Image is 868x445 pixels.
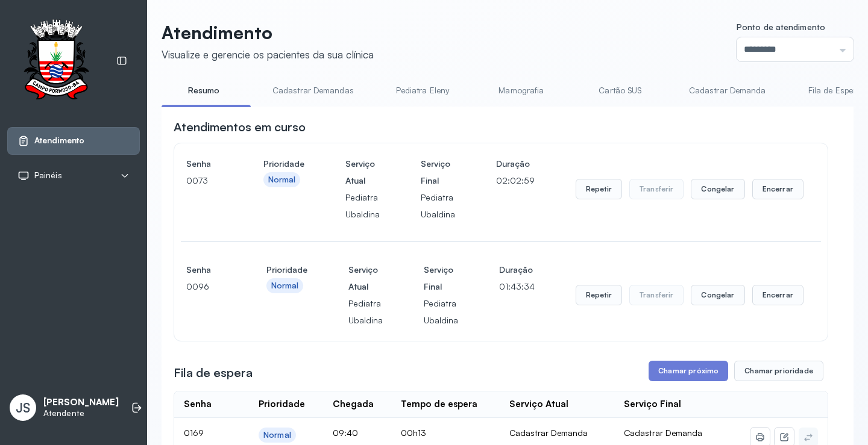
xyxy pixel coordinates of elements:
button: Repetir [576,179,622,199]
p: Pediatra Ubaldina [345,189,380,223]
button: Repetir [576,285,622,305]
span: 09:40 [333,428,358,438]
a: Cartão SUS [578,81,662,101]
div: Prioridade [259,399,305,410]
h3: Atendimentos em curso [174,119,306,135]
div: Senha [184,399,212,410]
h4: Prioridade [266,261,307,278]
div: Tempo de espera [401,399,477,410]
p: Pediatra Ubaldina [424,295,458,329]
div: Normal [263,430,291,440]
p: Atendimento [162,22,374,43]
a: Cadastrar Demanda [677,81,778,101]
a: Atendimento [17,135,130,147]
button: Congelar [691,179,744,199]
h4: Serviço Final [421,155,455,189]
p: 0073 [186,172,222,189]
button: Transferir [629,285,684,305]
button: Encerrar [752,179,804,199]
h4: Serviço Atual [345,155,380,189]
div: Normal [268,175,296,185]
h3: Fila de espera [174,364,253,381]
div: Visualize e gerencie os pacientes da sua clínica [162,48,374,61]
button: Chamar próximo [649,361,728,381]
h4: Duração [499,261,535,278]
div: Normal [271,281,299,291]
h4: Prioridade [263,155,304,172]
div: Serviço Final [624,399,681,410]
div: Chegada [333,399,374,410]
a: Cadastrar Demandas [260,81,366,101]
button: Congelar [691,285,744,305]
span: Painéis [34,170,62,181]
a: Mamografia [479,81,564,101]
a: Pediatra Eleny [380,81,465,101]
p: Pediatra Ubaldina [421,189,455,223]
button: Encerrar [752,285,804,305]
h4: Senha [186,155,222,172]
a: Resumo [162,81,246,101]
span: 0169 [184,428,204,438]
p: 01:43:34 [499,278,535,295]
p: Pediatra Ubaldina [348,295,383,329]
div: Serviço Atual [509,399,568,410]
img: Logotipo do estabelecimento [13,19,99,103]
h4: Serviço Final [424,261,458,295]
p: [PERSON_NAME] [43,397,119,408]
span: Ponto de atendimento [737,22,825,32]
button: Transferir [629,179,684,199]
p: 02:02:59 [496,172,535,189]
p: 0096 [186,278,225,295]
span: 00h13 [401,428,426,438]
span: Atendimento [34,135,84,146]
button: Chamar prioridade [734,361,823,381]
span: Cadastrar Demanda [624,428,702,438]
h4: Duração [496,155,535,172]
p: Atendente [43,408,119,419]
div: Cadastrar Demanda [509,428,605,438]
h4: Senha [186,261,225,278]
h4: Serviço Atual [348,261,383,295]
